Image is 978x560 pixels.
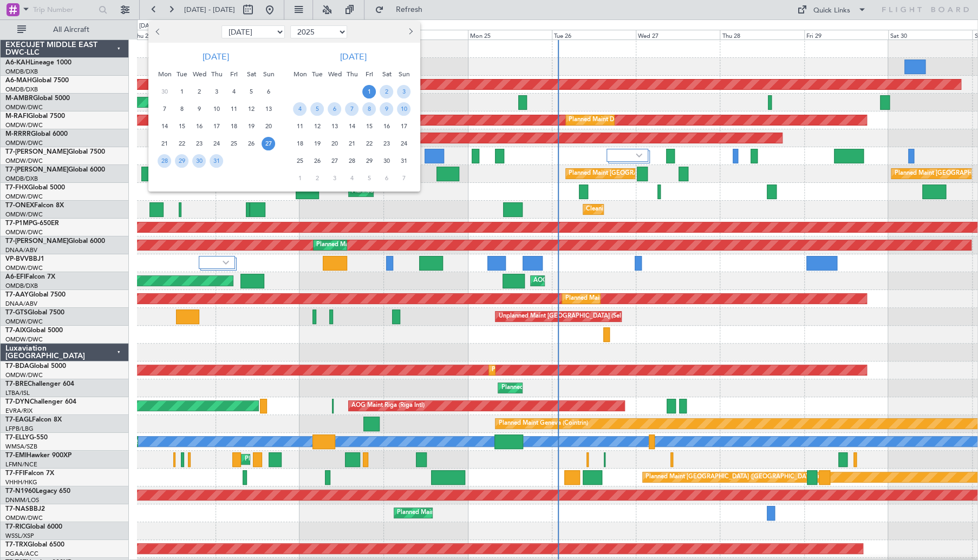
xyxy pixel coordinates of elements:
[262,85,275,98] span: 6
[397,172,410,185] span: 7
[309,100,326,117] div: 5-8-2025
[345,120,358,133] span: 14
[343,169,361,187] div: 4-9-2025
[227,120,240,133] span: 18
[158,154,171,168] span: 28
[175,102,188,116] span: 8
[361,135,378,152] div: 22-8-2025
[156,100,173,117] div: 7-7-2025
[290,25,347,38] select: Select year
[260,117,277,135] div: 20-7-2025
[156,65,173,83] div: Mon
[191,152,208,169] div: 30-7-2025
[158,120,171,133] span: 14
[225,117,243,135] div: 18-7-2025
[395,100,413,117] div: 10-8-2025
[395,117,413,135] div: 17-8-2025
[362,120,376,133] span: 15
[291,65,309,83] div: Mon
[225,135,243,152] div: 25-7-2025
[244,102,258,116] span: 12
[210,120,223,133] span: 17
[343,152,361,169] div: 28-8-2025
[260,100,277,117] div: 13-7-2025
[361,152,378,169] div: 29-8-2025
[343,117,361,135] div: 14-8-2025
[395,83,413,100] div: 3-8-2025
[395,152,413,169] div: 31-8-2025
[328,120,341,133] span: 13
[310,102,324,116] span: 5
[210,137,223,150] span: 24
[153,23,165,41] button: Previous month
[158,137,171,150] span: 21
[362,102,376,116] span: 8
[378,100,395,117] div: 9-8-2025
[208,100,225,117] div: 10-7-2025
[397,102,410,116] span: 10
[210,154,223,168] span: 31
[260,135,277,152] div: 27-7-2025
[343,135,361,152] div: 21-8-2025
[380,172,393,185] span: 6
[395,65,413,83] div: Sun
[378,83,395,100] div: 2-8-2025
[227,137,240,150] span: 25
[310,154,324,168] span: 26
[380,102,393,116] span: 9
[326,117,343,135] div: 13-8-2025
[210,85,223,98] span: 3
[210,102,223,116] span: 10
[326,169,343,187] div: 3-9-2025
[227,85,240,98] span: 4
[291,152,309,169] div: 25-8-2025
[291,117,309,135] div: 11-8-2025
[225,100,243,117] div: 11-7-2025
[345,172,358,185] span: 4
[191,83,208,100] div: 2-7-2025
[173,135,191,152] div: 22-7-2025
[328,102,341,116] span: 6
[404,23,416,41] button: Next month
[380,137,393,150] span: 23
[291,169,309,187] div: 1-9-2025
[397,85,410,98] span: 3
[208,65,225,83] div: Thu
[208,135,225,152] div: 24-7-2025
[345,154,358,168] span: 28
[156,152,173,169] div: 28-7-2025
[208,83,225,100] div: 3-7-2025
[208,117,225,135] div: 17-7-2025
[262,102,275,116] span: 13
[345,102,358,116] span: 7
[328,154,341,168] span: 27
[158,85,171,98] span: 30
[378,135,395,152] div: 23-8-2025
[244,85,258,98] span: 5
[343,65,361,83] div: Thu
[361,83,378,100] div: 1-8-2025
[243,135,260,152] div: 26-7-2025
[293,172,307,185] span: 1
[293,102,307,116] span: 4
[378,169,395,187] div: 6-9-2025
[361,117,378,135] div: 15-8-2025
[309,169,326,187] div: 2-9-2025
[326,135,343,152] div: 20-8-2025
[378,117,395,135] div: 16-8-2025
[260,83,277,100] div: 6-7-2025
[244,120,258,133] span: 19
[380,85,393,98] span: 2
[291,100,309,117] div: 4-8-2025
[326,65,343,83] div: Wed
[328,137,341,150] span: 20
[378,65,395,83] div: Sat
[191,65,208,83] div: Wed
[293,120,307,133] span: 11
[380,120,393,133] span: 16
[173,100,191,117] div: 8-7-2025
[397,154,410,168] span: 31
[158,102,171,116] span: 7
[225,83,243,100] div: 4-7-2025
[362,137,376,150] span: 22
